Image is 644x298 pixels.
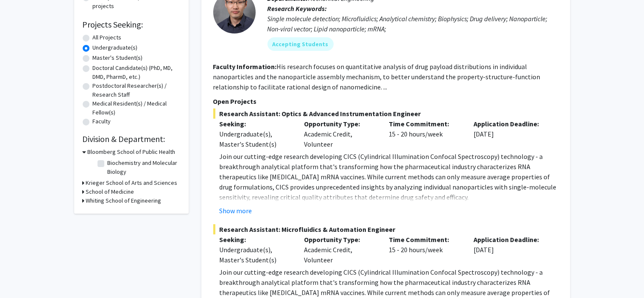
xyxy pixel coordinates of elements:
p: Application Deadline: [474,234,546,245]
mat-chip: Accepting Students [268,37,334,51]
h2: Division & Department: [83,134,180,144]
p: Open Projects [213,96,558,106]
p: Opportunity Type: [304,234,376,245]
label: Biochemistry and Molecular Biology [108,159,178,176]
h3: Whiting School of Engineering [86,196,162,205]
div: Academic Credit, Volunteer [298,119,382,149]
label: Medical Resident(s) / Medical Fellow(s) [93,99,180,117]
div: [DATE] [467,119,552,149]
span: Research Assistant: Microfluidics & Automation Engineer [213,224,558,234]
p: Application Deadline: [474,119,546,129]
label: Faculty [93,117,111,126]
div: 15 - 20 hours/week [382,234,467,265]
p: Opportunity Type: [304,119,376,129]
h3: Krieger School of Arts and Sciences [86,178,178,187]
p: Seeking: [220,119,292,129]
button: Show more [220,206,252,216]
h2: Projects Seeking: [83,19,180,30]
div: 15 - 20 hours/week [382,119,467,149]
p: Time Commitment: [389,119,461,129]
span: Research Assistant: Optics & Advanced Instrumentation Engineer [213,109,558,119]
label: Postdoctoral Researcher(s) / Research Staff [93,81,180,99]
h3: School of Medicine [86,187,134,196]
div: Single molecule detection; Microfluidics; Analytical chemistry; Biophysics; Drug delivery; Nanopa... [268,14,558,34]
b: Research Keywords: [268,4,327,13]
p: Seeking: [220,234,292,245]
fg-read-more: His research focuses on quantitative analysis of drug payload distributions in individual nanopar... [213,62,541,91]
iframe: Chat [6,260,36,292]
div: Academic Credit, Volunteer [298,234,382,265]
div: [DATE] [467,234,552,265]
p: Time Commitment: [389,234,461,245]
h3: Bloomberg School of Public Health [88,148,176,156]
div: Undergraduate(s), Master's Student(s) [220,129,292,149]
label: All Projects [93,33,122,42]
b: Faculty Information: [213,62,277,71]
div: Undergraduate(s), Master's Student(s) [220,245,292,265]
p: Join our cutting-edge research developing CICS (Cylindrical Illumination Confocal Spectroscopy) t... [220,151,558,202]
label: Master's Student(s) [93,53,143,62]
label: Undergraduate(s) [93,43,138,52]
label: Doctoral Candidate(s) (PhD, MD, DMD, PharmD, etc.) [93,64,180,81]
